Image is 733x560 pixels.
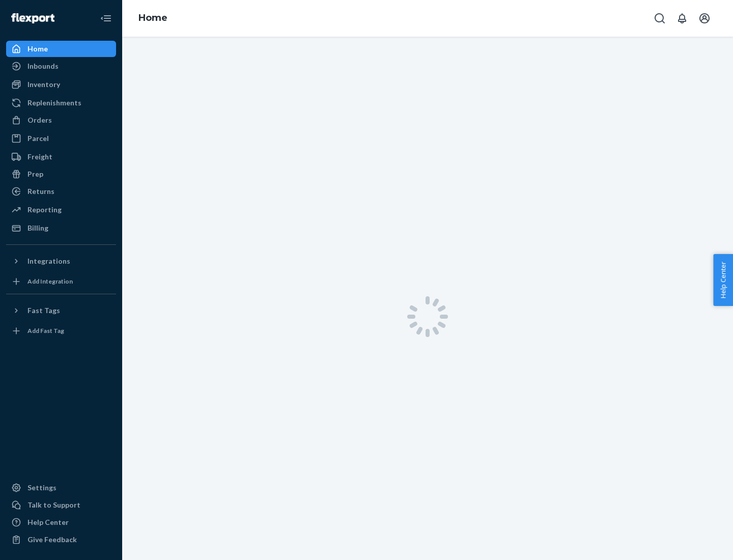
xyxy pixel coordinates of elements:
div: Replenishments [27,98,81,108]
a: Add Fast Tag [6,323,116,339]
h3: [DATE] [174,264,477,280]
p: No orders available for this selection [531,329,669,339]
p: Effective [DATE], we're updating our pricing for Wholesale (B2B), Reserve Storage, Value-Added Se... [207,131,647,162]
button: Integrations [6,253,116,269]
p: Orders placed [186,317,236,329]
a: Inventory [6,76,116,93]
button: Fast Tags [6,302,116,319]
img: hand-wave emoji [301,201,316,215]
div: Reporting [27,205,62,215]
p: Ready for fulfillment [186,479,280,489]
div: Returns [27,186,54,197]
a: Billing [6,220,116,236]
span: $5,000 monthly minimum fee [400,75,495,83]
a: Add Integration [6,273,116,290]
p: Inbounding units [340,449,398,460]
p: Starting [DATE], a is applicable to all merchants. For more details, please refer to this article... [207,64,647,95]
p: [DATE] ( UTC ) [174,282,477,292]
button: Open notifications [672,8,692,29]
div: Add Integration [27,277,73,286]
p: No orders available for this selection [531,522,669,532]
button: Give Feedback [6,531,116,548]
div: Parcel [27,133,49,144]
div: Help Center [27,517,69,527]
img: Flexport logo [11,13,54,23]
p: On-time shipping [531,366,592,377]
p: 8546 shipments receiving, forwarding, in transit, or ready to ship [340,479,464,499]
span: 0 [342,392,351,409]
p: Invalid addresses [342,317,402,329]
button: Returned orders [531,462,596,474]
button: Orders placed 0 [174,305,321,359]
div: Inbounds [27,61,59,71]
button: Talk to Support [6,497,116,513]
button: Available units13Ready for fulfillment [174,434,323,512]
span: 0 [186,392,195,409]
div: Fast Tags [27,305,60,316]
button: Close [655,72,668,87]
div: Add Fast Tag [27,326,64,335]
button: Non-compliance cases 0 [174,368,321,422]
button: Close [655,139,668,154]
div: Integrations [27,256,70,266]
span: 0 [186,329,195,347]
span: 0 [342,329,351,347]
button: Open Search Box [650,8,670,29]
div: Home [27,44,48,54]
a: Returns [6,183,116,200]
div: Talk to Support [27,500,80,510]
button: Delivered orders [531,317,598,329]
button: Canceled orders 0 [329,368,477,422]
span: $500 monthly minimum fee [268,65,358,73]
a: Help Center [6,514,116,530]
span: 8 [186,541,195,558]
span: 13 [186,460,201,477]
p: [DATE] - [DATE] ( UTC ) [519,284,589,294]
a: Prep [6,166,116,182]
p: No orders available for this selection [531,377,669,387]
a: Orders [6,112,116,128]
ol: breadcrumbs [130,4,176,33]
a: Replenishments [6,95,116,111]
button: Invalid addresses 0 [329,305,477,359]
div: Give Feedback [27,535,77,545]
a: Reporting [6,202,116,218]
div: Prep [27,169,43,179]
iframe: Opens a widget where you can chat to one of our agents [667,529,723,555]
a: Home [138,12,167,23]
p: Here’s a quick overview of your business [186,221,316,231]
div: Inventory [27,79,60,90]
p: No orders available for this selection [531,473,669,484]
a: Home [6,41,116,57]
a: Settings [6,480,116,496]
button: Create new [601,205,669,225]
p: Return disposition [531,510,595,522]
button: Close Navigation [96,8,116,29]
div: Orders [27,115,52,125]
div: Freight [27,152,52,162]
button: Open account menu [694,8,715,29]
button: Inbounding units318.5k8546 shipments receiving, forwarding, in transit, or ready to ship [327,434,477,512]
div: Billing [27,223,48,233]
button: Help Center [713,254,733,306]
a: Help Center [437,142,478,151]
a: Inbounds [6,58,116,74]
a: Parcel [6,130,116,147]
p: Non-compliance cases [186,380,265,391]
p: No orders available for this selection [531,426,669,436]
span: 318.5k [340,460,385,477]
p: On-time delivery [531,414,590,426]
div: Settings [27,483,57,493]
a: Freight [6,149,116,165]
div: Last 30 days [519,266,594,282]
p: Carrier Tracking [186,530,244,542]
h1: Welcome back [186,199,316,217]
p: Canceled orders [342,380,399,391]
p: Available units [186,449,237,460]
